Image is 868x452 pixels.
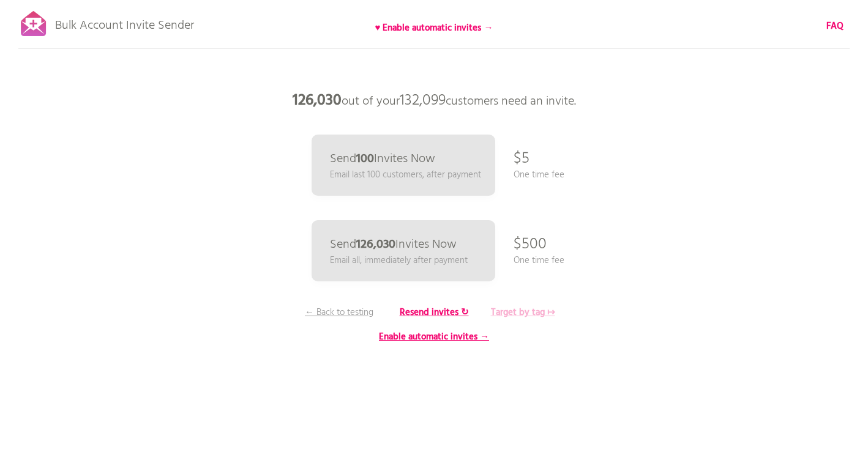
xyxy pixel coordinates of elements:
p: Send Invites Now [330,153,435,165]
b: FAQ [826,19,844,34]
p: One time fee [514,168,564,182]
b: ♥ Enable automatic invites → [375,21,493,35]
p: $5 [514,141,529,177]
a: FAQ [826,20,844,33]
a: Send126,030Invites Now Email all, immediately after payment [312,220,495,281]
b: 126,030 [356,235,395,254]
b: Target by tag ↦ [491,305,555,320]
p: Bulk Account Invite Sender [55,7,194,38]
p: $500 [514,226,547,263]
p: Email all, immediately after payment [330,254,468,267]
b: 100 [356,149,374,169]
p: One time fee [514,254,564,267]
p: Send Invites Now [330,239,457,251]
b: 126,030 [293,89,342,113]
span: 132,099 [400,89,446,113]
p: out of your customers need an invite. [250,83,618,119]
b: Enable automatic invites → [379,330,489,344]
p: ← Back to testing [293,306,385,319]
p: Email last 100 customers, after payment [330,168,481,182]
a: Send100Invites Now Email last 100 customers, after payment [312,135,495,196]
b: Resend invites ↻ [400,305,469,320]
